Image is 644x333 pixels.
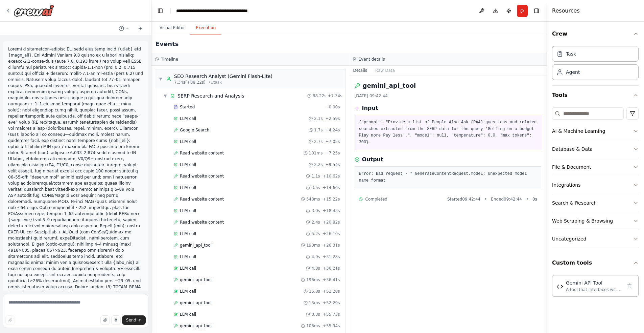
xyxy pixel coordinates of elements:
[552,235,586,242] div: Uncategorized
[314,162,323,167] span: 2.2s
[323,266,340,271] span: + 36.21s
[306,243,320,248] span: 190ms
[180,266,196,271] span: LLM call
[566,69,580,76] div: Agent
[311,208,320,213] span: 3.0s
[311,173,320,179] span: 1.1s
[532,196,537,202] span: 0 s
[355,93,542,99] div: [DATE] 09:42:44
[325,104,340,110] span: + 0.00s
[154,21,190,35] button: Visual Editor
[365,196,387,202] span: Completed
[180,220,224,225] span: Read website content
[180,312,196,317] span: LLM call
[111,315,121,325] button: Click to speak your automation idea
[552,194,639,212] button: Search & Research
[323,323,340,329] span: + 55.94s
[174,80,206,85] span: 7.34s (+88.22s)
[311,231,320,236] span: 5.2s
[323,220,340,225] span: + 20.82s
[159,76,163,82] span: ▼
[180,173,224,179] span: Read website content
[552,164,591,170] div: File & Document
[491,196,522,202] span: Ended 09:42:44
[325,116,340,121] span: + 2.59s
[325,150,340,156] span: + 7.25s
[306,277,320,283] span: 196ms
[135,24,146,33] button: Start a new chat
[323,312,340,317] span: + 55.73s
[325,127,340,133] span: + 4.24s
[180,116,196,121] span: LLM call
[552,158,639,176] button: File & Document
[309,150,323,156] span: 101ms
[323,300,340,306] span: + 52.29s
[314,127,323,133] span: 1.7s
[362,155,383,164] h3: Output
[180,231,196,236] span: LLM call
[180,104,195,110] span: Started
[180,243,212,248] span: gemini_api_tool
[566,279,622,286] div: Gemini API Tool
[14,4,54,17] img: Logo
[552,43,639,85] div: Crew
[552,253,639,272] button: Custom tools
[323,173,340,179] span: + 10.62s
[311,312,320,317] span: 3.3s
[163,93,167,99] span: ▼
[309,300,320,306] span: 13ms
[552,217,613,224] div: Web Scraping & Browsing
[180,300,212,306] span: gemini_api_tool
[180,323,212,329] span: gemini_api_tool
[180,289,196,294] span: LLM call
[363,81,416,90] h2: gemini_api_tool
[311,185,320,190] span: 3.5s
[323,243,340,248] span: + 26.31s
[190,21,221,35] button: Execution
[156,6,165,16] button: Hide left sidebar
[323,254,340,259] span: + 31.28s
[566,287,622,292] div: A tool that interfaces with Google's Gemini API to generate text responses based on prompts with ...
[325,162,340,167] span: + 9.54s
[552,146,593,152] div: Database & Data
[314,139,323,144] span: 2.7s
[100,315,110,325] button: Upload files
[208,80,222,85] span: • 1 task
[552,176,639,194] button: Integrations
[552,128,605,134] div: AI & Machine Learning
[180,139,196,144] span: LLM call
[552,24,639,43] button: Crew
[180,127,209,133] span: Google Search
[552,105,639,253] div: Tools
[323,208,340,213] span: + 18.43s
[552,212,639,230] button: Web Scraping & Browsing
[552,200,597,206] div: Search & Research
[359,171,537,184] pre: Error: Bad request - * GenerateContentRequest.model: unexpected model name format
[556,283,563,290] img: Gemini API Tool
[484,196,487,202] span: •
[116,24,132,33] button: Switch to previous chat
[552,182,580,188] div: Integrations
[552,140,639,158] button: Database & Data
[311,220,320,225] span: 2.4s
[371,66,399,75] button: Raw Data
[325,139,340,144] span: + 7.05s
[323,277,340,283] span: + 36.41s
[309,289,320,294] span: 15.8s
[625,281,634,291] button: Delete tool
[126,317,136,323] span: Send
[156,39,178,49] h2: Events
[180,196,224,202] span: Read website content
[447,196,480,202] span: Started 09:42:44
[552,7,580,15] h4: Resources
[311,266,320,271] span: 4.8s
[180,162,196,167] span: LLM call
[180,208,196,213] span: LLM call
[526,196,528,202] span: •
[532,6,541,16] button: Hide right sidebar
[313,93,327,99] span: 88.22s
[323,185,340,190] span: + 14.66s
[174,73,272,80] div: SEO Research Analyst (Gemini Flash-Lite)
[180,254,196,259] span: LLM call
[359,119,537,146] pre: {"prompt": "Provide a list of People Also Ask (PAA) questions and related searches extracted from...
